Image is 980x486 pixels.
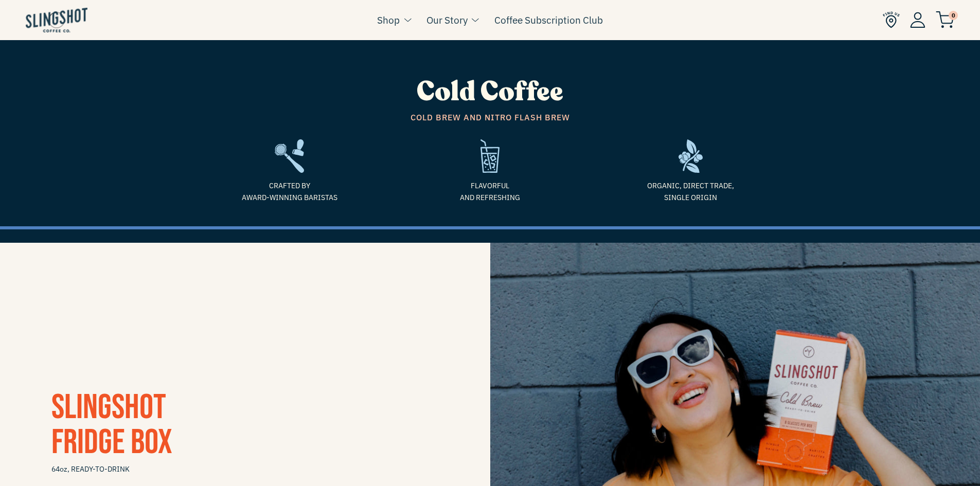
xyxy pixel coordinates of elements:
[197,111,783,124] span: Cold Brew and Nitro Flash Brew
[883,11,900,28] img: Find Us
[936,11,954,28] img: cart
[275,139,304,173] img: frame2-1635783918803.svg
[910,12,925,28] img: Account
[480,139,500,173] img: refreshing-1635975143169.svg
[426,12,468,28] a: Our Story
[949,11,958,20] span: 0
[679,139,703,173] img: frame-1635784469962.svg
[51,387,172,463] a: SlingshotFridge Box
[51,387,172,463] span: Slingshot Fridge Box
[598,180,783,203] span: Organic, Direct Trade, Single Origin
[197,180,382,203] span: Crafted by Award-Winning Baristas
[936,13,954,26] a: 0
[398,180,583,203] span: Flavorful and refreshing
[51,460,439,478] span: 64oz, READY-TO-DRINK
[494,12,603,28] a: Coffee Subscription Club
[417,74,563,110] span: Cold Coffee
[377,12,400,28] a: Shop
